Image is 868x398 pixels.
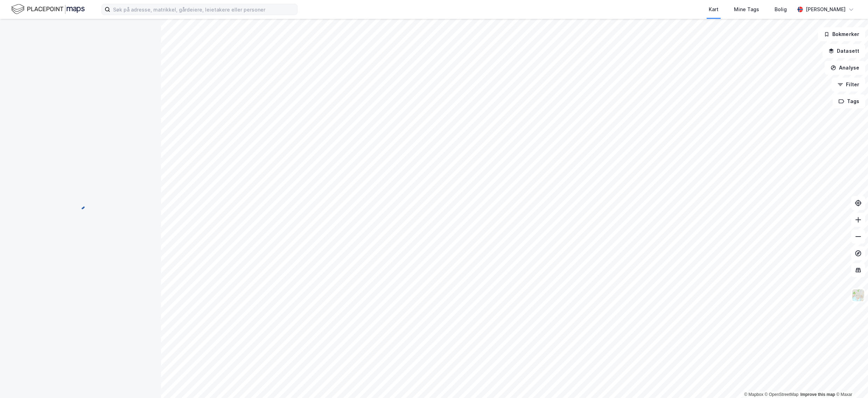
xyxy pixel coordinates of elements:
button: Datasett [822,44,865,58]
a: Mapbox [744,392,763,397]
div: [PERSON_NAME] [806,5,846,14]
div: Kontrollprogram for chat [833,364,868,398]
iframe: Chat Widget [833,364,868,398]
button: Filter [832,78,865,92]
img: logo.f888ab2527a4732fd821a326f86c7f29.svg [11,3,85,15]
button: Tags [833,94,865,108]
div: Mine Tags [734,5,759,14]
img: spinner.a6d8c91a73a9ac5275cf975e30b51cfb.svg [75,199,86,210]
button: Analyse [825,61,865,75]
a: Improve this map [800,392,835,397]
div: Bolig [775,5,787,14]
a: OpenStreetMap [765,392,799,397]
img: Z [852,289,865,302]
div: Kart [709,5,719,14]
input: Søk på adresse, matrikkel, gårdeiere, leietakere eller personer [110,4,297,15]
button: Bokmerker [818,27,865,41]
